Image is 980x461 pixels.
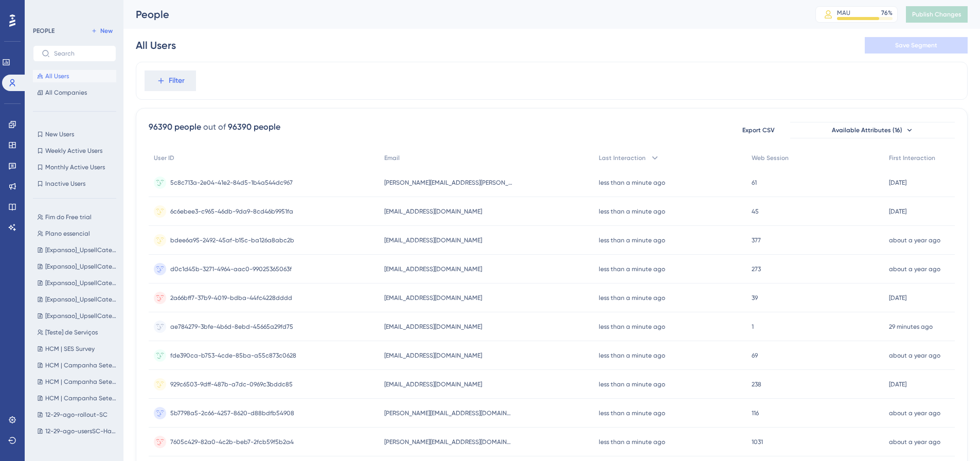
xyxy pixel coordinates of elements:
span: [Expansao]_UpsellCategorias_HomeOffice [45,295,118,304]
span: [EMAIL_ADDRESS][DOMAIN_NAME] [384,207,482,216]
time: about a year ago [889,438,940,446]
time: [DATE] [889,179,906,186]
div: 76 % [881,9,893,17]
span: HCM | Campanha Setembro 790 [45,394,118,402]
time: about a year ago [889,237,940,244]
span: Available Attributes (16) [832,126,902,134]
span: [Expansao]_UpsellCategorias_Mobilidade [45,312,118,320]
button: Monthly Active Users [33,161,116,173]
span: 45 [752,207,759,216]
span: User ID [154,154,174,162]
span: [EMAIL_ADDRESS][DOMAIN_NAME] [384,323,482,331]
span: d0c1d45b-3271-4964-aac0-99025365063f [170,265,292,273]
button: [Teste] de Serviços [33,326,122,339]
div: out of [203,121,226,133]
div: 96390 people [149,121,201,133]
button: Save Segment [865,37,968,54]
span: [EMAIL_ADDRESS][DOMAIN_NAME] [384,265,482,273]
time: less than a minute ago [599,208,665,215]
span: 238 [752,380,761,388]
span: All Users [45,72,69,80]
button: HCM | Campanha Setembro 890 [33,359,122,371]
span: [Teste] de Serviços [45,328,98,336]
span: HCM | Campanha Setembro 890 [45,361,118,369]
span: 1031 [752,438,763,446]
span: 6c6ebee3-c965-46db-9da9-8cd46b9951fa [170,207,293,216]
button: [Expansao]_UpsellCategorias_Saude [33,277,122,289]
div: 96390 people [228,121,280,133]
span: [EMAIL_ADDRESS][DOMAIN_NAME] [384,380,482,388]
span: First Interaction [889,154,935,162]
time: less than a minute ago [599,294,665,302]
button: New [87,25,116,37]
button: [Expansao]_UpsellCategorias_SaldoMulti [33,244,122,256]
button: Plano essencial [33,227,122,240]
time: [DATE] [889,381,906,388]
time: less than a minute ago [599,352,665,359]
button: All Users [33,70,116,82]
span: Export CSV [742,126,775,134]
span: Weekly Active Users [45,147,102,155]
input: Search [54,50,108,57]
span: [PERSON_NAME][EMAIL_ADDRESS][DOMAIN_NAME] [384,438,513,446]
time: less than a minute ago [599,410,665,417]
button: [Expansao]_UpsellCategorias_Educacao [33,260,122,273]
span: HCM | Campanha Setembro 690 [45,378,118,386]
span: 7605c429-82a0-4c2b-beb7-2fcb59f5b2a4 [170,438,294,446]
time: 29 minutes ago [889,323,933,330]
span: 377 [752,236,761,244]
button: Fim do Free trial [33,211,122,223]
span: 273 [752,265,761,273]
span: Email [384,154,400,162]
div: MAU [837,9,850,17]
div: PEOPLE [33,27,55,35]
span: Publish Changes [912,10,961,19]
div: People [136,7,790,22]
span: 5b7798a5-2c66-4257-8620-d88bdfb54908 [170,409,294,417]
button: Publish Changes [906,6,968,23]
button: Available Attributes (16) [790,122,955,138]
span: New [100,27,113,35]
button: 12-29-ago-rollout-SC [33,409,122,421]
span: [PERSON_NAME][EMAIL_ADDRESS][DOMAIN_NAME] [384,409,513,417]
span: bdee6a95-2492-45af-b15c-ba126a8abc2b [170,236,294,244]
span: 929c6503-9dff-487b-a7dc-0969c3bddc85 [170,380,293,388]
span: 2a66bff7-37b9-4019-bdba-44fc4228dddd [170,294,292,302]
button: HCM | SES Survey [33,343,122,355]
div: All Users [136,38,176,52]
button: Inactive Users [33,178,116,190]
span: [EMAIL_ADDRESS][DOMAIN_NAME] [384,236,482,244]
button: HCM | Campanha Setembro 790 [33,392,122,404]
span: [PERSON_NAME][EMAIL_ADDRESS][PERSON_NAME][DOMAIN_NAME] [384,179,513,187]
span: Plano essencial [45,229,90,238]
span: Inactive Users [45,180,85,188]
button: Export CSV [733,122,784,138]
time: about a year ago [889,265,940,273]
button: HCM | Campanha Setembro 690 [33,376,122,388]
span: 39 [752,294,758,302]
span: 12-29-ago-rollout-SC [45,411,108,419]
button: All Companies [33,86,116,99]
time: less than a minute ago [599,179,665,186]
time: less than a minute ago [599,323,665,330]
button: [Expansao]_UpsellCategorias_HomeOffice [33,293,122,306]
time: about a year ago [889,410,940,417]
time: about a year ago [889,352,940,359]
span: [Expansao]_UpsellCategorias_Saude [45,279,118,287]
span: 61 [752,179,757,187]
span: Monthly Active Users [45,163,105,171]
span: 12-29-ago-usersSC-Habilitado [45,427,118,435]
time: less than a minute ago [599,237,665,244]
span: 69 [752,351,758,360]
button: New Users [33,128,116,140]
button: Filter [145,70,196,91]
span: [EMAIL_ADDRESS][DOMAIN_NAME] [384,351,482,360]
span: [Expansao]_UpsellCategorias_SaldoMulti [45,246,118,254]
span: 5c8c713a-2e04-41e2-84d5-1b4a544dc967 [170,179,293,187]
span: HCM | SES Survey [45,345,95,353]
span: [Expansao]_UpsellCategorias_Educacao [45,262,118,271]
button: Weekly Active Users [33,145,116,157]
span: Last Interaction [599,154,646,162]
span: fde390ca-b753-4cde-85ba-a55c873c0628 [170,351,296,360]
span: Fim do Free trial [45,213,92,221]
